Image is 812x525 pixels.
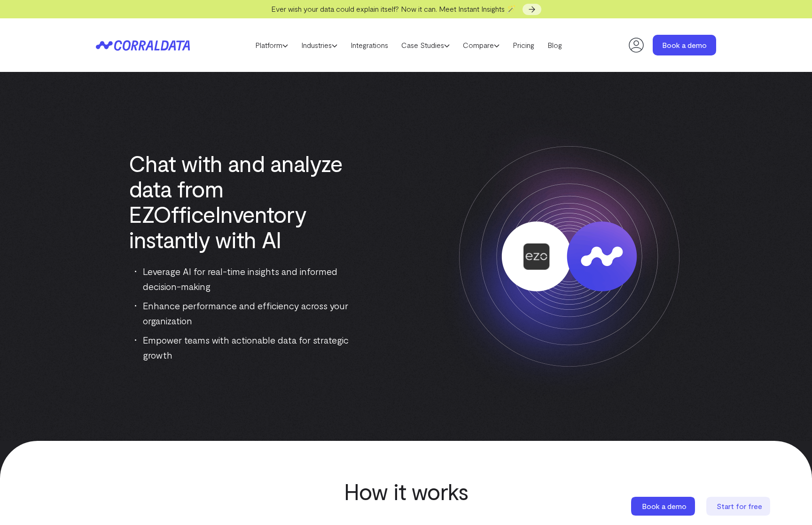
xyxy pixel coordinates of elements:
[717,501,762,510] span: Start for free
[395,38,456,52] a: Case Studies
[456,38,506,52] a: Compare
[135,264,357,294] li: Leverage AI for real-time insights and informed decision-making
[653,35,716,55] a: Book a demo
[271,4,516,13] span: Ever wish your data could explain itself? Now it can. Meet Instant Insights 🪄
[706,497,772,516] a: Start for free
[135,332,357,362] li: Empower teams with actionable data for strategic growth
[244,478,568,504] h2: How it works
[642,501,687,510] span: Book a demo
[631,497,697,516] a: Book a demo
[249,38,295,52] a: Platform
[135,298,357,328] li: Enhance performance and efficiency across your organization
[506,38,541,52] a: Pricing
[295,38,344,52] a: Industries
[129,150,357,252] h1: Chat with and analyze data from EZOfficeInventory instantly with AI
[344,38,395,52] a: Integrations
[541,38,569,52] a: Blog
